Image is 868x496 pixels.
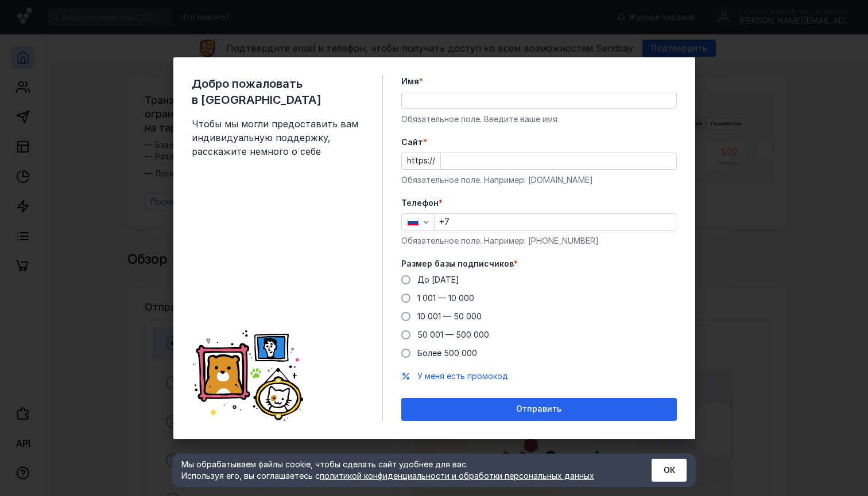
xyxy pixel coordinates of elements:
span: 10 001 — 50 000 [417,311,482,321]
div: Обязательное поле. Например: [DOMAIN_NAME] [401,174,677,186]
span: Имя [401,76,419,87]
span: Отправить [516,404,561,414]
span: До [DATE] [417,275,459,284]
span: 50 001 — 500 000 [417,330,489,339]
span: Размер базы подписчиков [401,258,514,270]
span: Телефон [401,197,439,209]
button: Отправить [401,398,677,421]
span: Cайт [401,136,423,148]
div: Мы обрабатываем файлы cookie, чтобы сделать сайт удобнее для вас. Используя его, вы соглашаетесь c [181,459,623,482]
a: политикой конфиденциальности и обработки персональных данных [320,471,594,481]
button: ОК [652,459,687,482]
span: Более 500 000 [417,348,477,358]
button: У меня есть промокод [417,370,508,382]
div: Обязательное поле. Введите ваше имя [401,114,677,125]
span: Чтобы мы могли предоставить вам индивидуальную поддержку, расскажите немного о себе [192,117,364,158]
span: 1 001 — 10 000 [417,293,474,303]
span: Добро пожаловать в [GEOGRAPHIC_DATA] [192,76,364,108]
div: Обязательное поле. Например: [PHONE_NUMBER] [401,235,677,247]
span: У меня есть промокод [417,371,508,381]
